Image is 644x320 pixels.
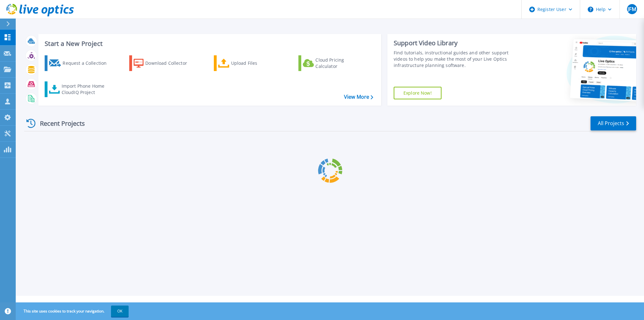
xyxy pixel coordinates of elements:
div: Cloud Pricing Calculator [315,57,366,69]
div: Request a Collection [63,57,113,69]
span: JFM [628,7,636,12]
span: This site uses cookies to track your navigation. [17,306,129,317]
a: Download Collector [129,55,199,71]
h3: Start a New Project [45,40,373,47]
div: Support Video Library [394,39,521,47]
a: View More [344,94,373,100]
a: Upload Files [214,55,284,71]
div: Recent Projects [24,116,93,131]
a: Cloud Pricing Calculator [298,55,369,71]
button: OK [111,306,129,317]
a: Request a Collection [45,55,115,71]
div: Upload Files [231,57,281,69]
a: All Projects [591,116,636,130]
a: Explore Now! [394,87,441,99]
div: Download Collector [145,57,196,69]
div: Find tutorials, instructional guides and other support videos to help you make the most of your L... [394,50,521,69]
div: Import Phone Home CloudIQ Project [62,83,111,96]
